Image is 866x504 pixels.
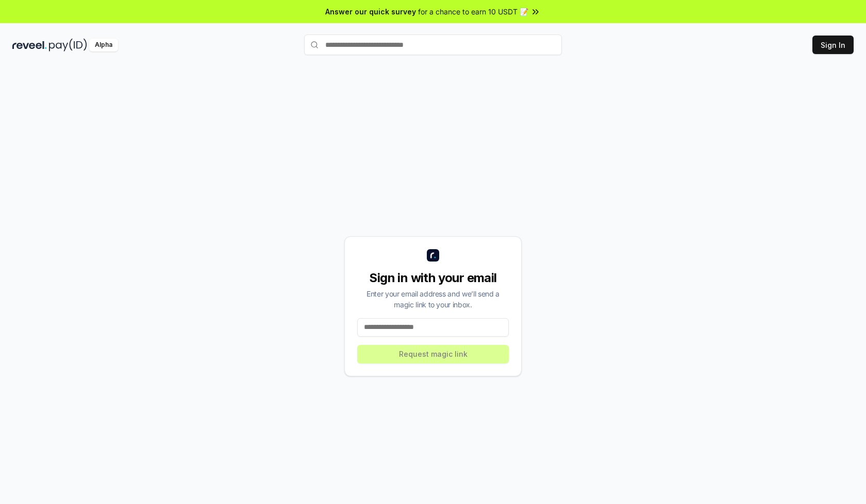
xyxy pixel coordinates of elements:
[12,39,47,51] img: reveel_dark
[357,288,509,310] div: Enter your email address and we’ll send a magic link to your inbox.
[812,36,854,54] button: Sign In
[418,6,528,17] span: for a chance to earn 10 USDT 📝
[427,249,439,262] img: logo_small
[357,270,509,286] div: Sign in with your email
[325,6,416,17] span: Answer our quick survey
[89,39,118,51] div: Alpha
[49,39,87,51] img: pay_id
